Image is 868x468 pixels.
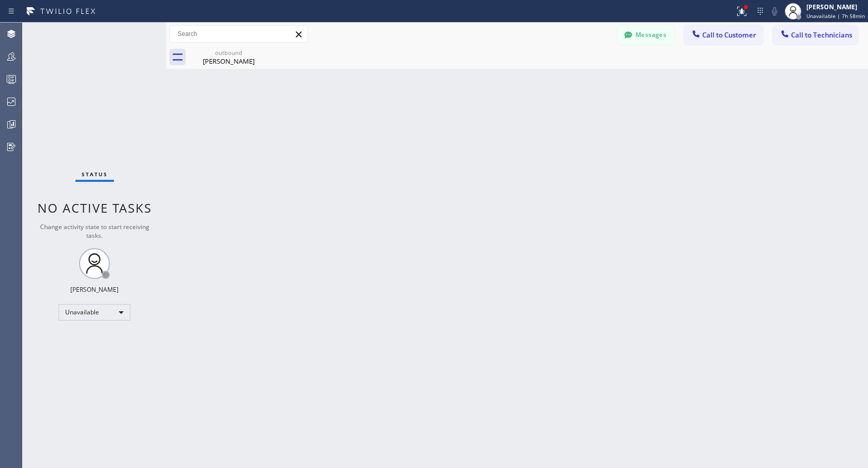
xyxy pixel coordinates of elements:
[70,285,119,294] div: [PERSON_NAME]
[702,30,756,40] span: Call to Customer
[170,26,307,42] input: Search
[190,46,267,69] div: Jamison West
[767,4,782,18] button: Mute
[190,49,267,57] div: outbound
[82,171,108,178] span: Status
[806,12,865,20] span: Unavailable | 7h 58min
[618,25,674,45] button: Messages
[190,57,267,66] div: [PERSON_NAME]
[37,199,152,216] span: No active tasks
[40,222,149,240] span: Change activity state to start receiving tasks.
[773,25,858,45] button: Call to Technicians
[684,25,763,45] button: Call to Customer
[791,30,852,40] span: Call to Technicians
[59,304,130,321] div: Unavailable
[806,3,865,11] div: [PERSON_NAME]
